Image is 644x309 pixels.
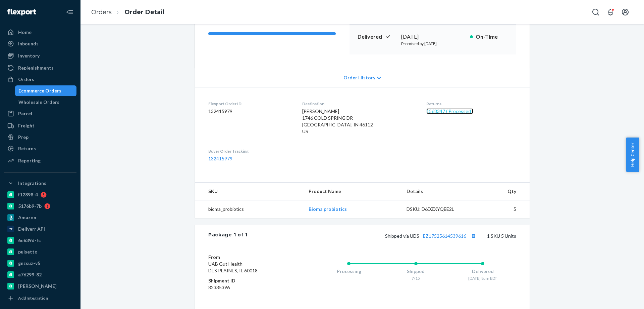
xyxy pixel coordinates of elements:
div: Ecommerce Orders [18,87,61,94]
a: Inbounds [4,38,76,49]
a: Freight [4,120,76,131]
a: Orders [4,74,76,85]
a: 5176b9-7b [4,201,76,211]
div: [DATE] [401,33,465,41]
a: EZ17525614539616 [423,233,466,239]
div: DSKU: D6DZXYQEE2L [407,206,470,213]
span: Shipped via UDS [385,233,478,239]
div: Deliverr API [18,226,45,232]
button: Close Navigation [63,5,76,19]
a: 132415979 [208,156,232,161]
div: Orders [18,76,34,83]
div: gnzsuz-v5 [18,260,40,267]
dt: Destination [302,101,416,107]
ol: breadcrumbs [86,2,170,22]
a: Orders [91,8,112,16]
dt: Buyer Order Tracking [208,148,291,154]
a: f12898-4 [4,189,76,200]
a: Parcel [4,108,76,119]
button: Open notifications [604,5,617,19]
a: Ecommerce Orders [15,85,77,96]
div: 5176b9-7b [18,203,42,209]
div: Freight [18,122,35,129]
a: Replenishments [4,63,76,73]
div: Reporting [18,157,41,164]
div: 7/15 [382,275,449,281]
div: [DATE] 8am EDT [449,275,516,281]
a: 1568347 ( Processed ) [426,108,473,114]
td: 5 [475,200,530,218]
dt: Shipment ID [208,277,288,284]
a: Deliverr API [4,224,76,234]
div: Parcel [18,110,32,117]
div: Replenishments [18,65,54,71]
div: Prep [18,134,29,141]
a: Add Integration [4,294,76,302]
div: Home [18,29,32,36]
a: Prep [4,132,76,143]
dd: 82335396 [208,284,288,291]
a: pulsetto [4,246,76,257]
a: Home [4,27,76,38]
div: f12898-4 [18,191,38,198]
a: Inventory [4,50,76,61]
a: [PERSON_NAME] [4,281,76,292]
span: Order History [343,74,375,81]
dt: From [208,254,288,261]
div: Delivered [449,268,516,275]
div: Inventory [18,52,40,59]
span: UAB Gut Health DES PLAINES, IL 60018 [208,261,258,273]
dt: Flexport Order ID [208,101,291,107]
th: Product Name [303,183,401,200]
dd: 132415979 [208,108,291,115]
button: Open account menu [619,5,632,19]
span: [PERSON_NAME] 1746 COLD SPRING DR [GEOGRAPHIC_DATA], IN 46112 US [302,108,373,134]
p: Delivered [358,33,396,41]
div: 6e639d-fc [18,237,41,244]
td: bioma_probiotics [195,200,303,218]
div: Package 1 of 1 [208,231,248,240]
div: Processing [315,268,382,275]
button: Open Search Box [589,5,602,19]
img: Flexport logo [7,9,36,15]
button: Help Center [626,138,639,172]
a: Order Detail [124,8,164,16]
a: Reporting [4,155,76,166]
div: a76299-82 [18,271,42,278]
a: gnzsuz-v5 [4,258,76,269]
div: Shipped [382,268,449,275]
th: Qty [475,183,530,200]
a: Wholesale Orders [15,97,77,108]
div: Inbounds [18,40,39,47]
div: Wholesale Orders [18,99,59,106]
a: Amazon [4,212,76,223]
div: pulsetto [18,248,38,255]
div: Integrations [18,180,46,187]
button: Integrations [4,178,76,189]
a: Returns [4,143,76,154]
a: 6e639d-fc [4,235,76,246]
dt: Returns [426,101,516,107]
div: [PERSON_NAME] [18,283,57,289]
th: SKU [195,183,303,200]
div: Amazon [18,214,36,221]
p: On-Time [476,33,508,41]
div: Add Integration [18,295,48,301]
a: a76299-82 [4,269,76,280]
div: 1 SKU 5 Units [248,231,516,240]
th: Details [401,183,475,200]
div: Returns [18,145,36,152]
a: Bioma probiotics [309,206,347,212]
p: Promised by [DATE] [401,41,465,46]
button: Copy tracking number [469,231,478,240]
